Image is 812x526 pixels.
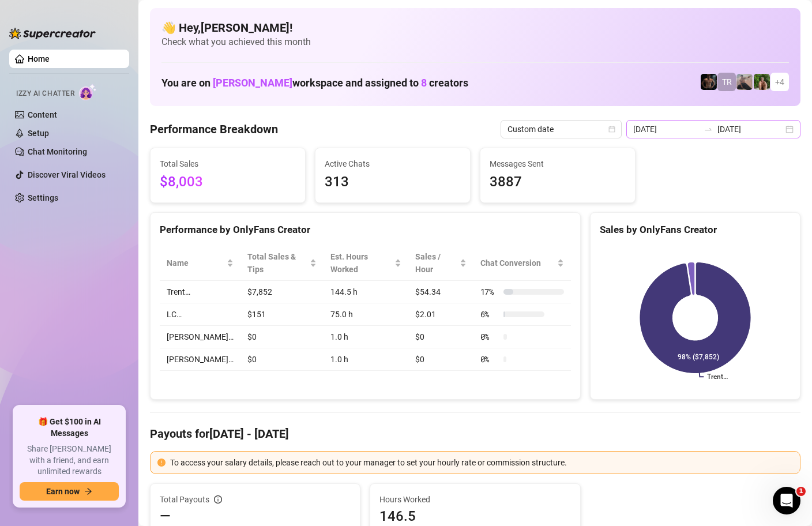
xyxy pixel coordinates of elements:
[167,257,224,269] span: Name
[704,125,713,134] span: swap-right
[28,170,106,179] a: Discover Viral Videos
[736,74,753,90] img: LC
[28,54,50,63] a: Home
[160,222,571,238] div: Performance by OnlyFans Creator
[722,76,732,88] span: TR
[704,125,713,134] span: to
[20,482,119,501] button: Earn nowarrow-right
[160,507,171,525] span: —
[325,157,461,170] span: Active Chats
[480,257,555,269] span: Chat Conversion
[160,348,240,371] td: [PERSON_NAME]…
[707,373,728,381] text: Trent…
[480,285,499,298] span: 17 %
[408,246,473,281] th: Sales / Hour
[796,487,806,496] span: 1
[247,250,307,276] span: Total Sales & Tips
[324,326,408,348] td: 1.0 h
[28,110,57,119] a: Content
[325,171,461,193] span: 313
[507,121,615,138] span: Custom date
[160,246,240,281] th: Name
[600,222,791,238] div: Sales by OnlyFans Creator
[324,281,408,303] td: 144.5 h
[240,281,324,303] td: $7,852
[160,171,296,193] span: $8,003
[480,330,499,343] span: 0 %
[160,493,209,506] span: Total Payouts
[160,281,240,303] td: Trent…
[408,303,473,326] td: $2.01
[240,348,324,371] td: $0
[20,416,119,439] span: 🎁 Get $100 in AI Messages
[160,326,240,348] td: [PERSON_NAME]…
[213,77,292,89] span: [PERSON_NAME]
[20,444,119,478] span: Share [PERSON_NAME] with a friend, and earn unlimited rewards
[415,250,457,276] span: Sales / Hour
[157,459,166,467] span: exclamation-circle
[161,36,789,48] span: Check what you achieved this month
[16,88,74,99] span: Izzy AI Chatter
[28,147,87,156] a: Chat Monitoring
[633,123,699,136] input: Start date
[79,84,97,100] img: AI Chatter
[490,171,626,193] span: 3887
[160,303,240,326] td: LC…
[214,495,222,504] span: info-circle
[161,77,468,89] h1: You are on workspace and assigned to creators
[754,74,770,90] img: Nathaniel
[421,77,427,89] span: 8
[150,426,800,442] h4: Payouts for [DATE] - [DATE]
[46,487,80,496] span: Earn now
[775,76,784,88] span: + 4
[9,28,96,39] img: logo-BBDzfeDw.svg
[324,348,408,371] td: 1.0 h
[379,493,570,506] span: Hours Worked
[84,487,92,495] span: arrow-right
[773,487,800,514] iframe: Intercom live chat
[480,308,499,321] span: 6 %
[150,121,278,137] h4: Performance Breakdown
[170,456,793,469] div: To access your salary details, please reach out to your manager to set your hourly rate or commis...
[408,326,473,348] td: $0
[324,303,408,326] td: 75.0 h
[240,326,324,348] td: $0
[473,246,571,281] th: Chat Conversion
[161,20,789,36] h4: 👋 Hey, [PERSON_NAME] !
[480,353,499,366] span: 0 %
[28,193,58,202] a: Settings
[717,123,783,136] input: End date
[408,348,473,371] td: $0
[608,126,615,133] span: calendar
[28,129,49,138] a: Setup
[240,303,324,326] td: $151
[160,157,296,170] span: Total Sales
[490,157,626,170] span: Messages Sent
[408,281,473,303] td: $54.34
[701,74,717,90] img: Trent
[379,507,570,525] span: 146.5
[330,250,392,276] div: Est. Hours Worked
[240,246,324,281] th: Total Sales & Tips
